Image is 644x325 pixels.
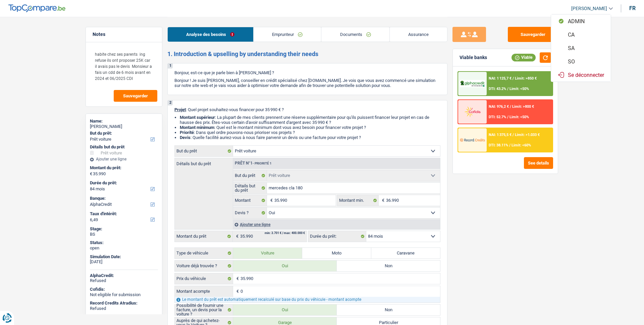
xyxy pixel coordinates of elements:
[524,157,553,169] button: See details
[90,278,158,283] div: Refused
[90,259,158,265] div: [DATE]
[90,245,158,251] div: open
[551,28,611,41] button: CA
[233,231,240,242] span: €
[123,94,148,98] span: Sauvegarder
[233,261,337,271] label: Oui
[175,231,233,242] label: Montant du prêt
[513,133,514,137] span: /
[174,70,440,75] p: Bonjour, est-ce que je parle bien à [PERSON_NAME] ?
[90,119,158,124] div: Name:
[489,76,512,81] span: NAI: 1 125,7 €
[233,273,240,284] span: €
[90,240,158,245] div: Status:
[489,143,508,147] span: DTI: 38.11%
[253,161,272,165] span: - Priorité 1
[90,157,158,161] div: Ajouter une ligne
[90,196,157,201] label: Banque:
[175,297,440,303] div: Le montant du prêt est automatiquement recalculé sur base du prix du véhicule - montant acompte
[175,273,233,284] label: Prix du véhicule
[551,41,611,55] button: SA
[515,133,540,137] span: Limit: >1.033 €
[175,248,233,259] label: Type de véhicule
[233,248,302,259] label: Voiture
[337,305,440,315] label: Non
[460,134,485,146] img: Record Credits
[233,195,267,206] label: Montant
[512,104,534,109] span: Limit: >800 €
[180,135,440,140] li: : Quelle facilité auriez-vous à nous faire parvenir un devis ou une facture pour votre projet ?
[167,50,447,58] h2: 1. Introduction & upselling by understanding their needs
[265,232,305,235] div: min: 3.701 € / max: 400.000 €
[571,6,607,11] span: [PERSON_NAME]
[267,195,274,206] span: €
[180,130,194,135] strong: Priorité
[460,80,485,88] img: AlphaCredit
[174,107,440,112] p: : Quel projet souhaitez-vous financer pour 35 990 € ?
[180,135,191,140] span: Devis
[566,3,613,14] a: [PERSON_NAME]
[90,165,157,171] label: Montant du prêt:
[507,115,508,119] span: /
[175,158,233,166] label: Détails but du prêt
[93,32,155,37] h5: Notes
[180,125,440,130] li: : Quel est le montant minimum dont vous avez besoin pour financer votre projet ?
[174,107,186,112] span: Projet
[308,231,366,242] label: Durée du prêt:
[175,305,233,315] label: Possibilité de fournir une facture, un devis pour la voiture ?
[180,125,214,130] strong: Montant minimum
[90,131,157,136] label: But du prêt:
[168,100,173,105] div: 2
[551,68,611,82] button: Se déconnecter
[90,254,158,260] div: Simulation Date:
[90,211,157,217] label: Taux d'intérêt:
[90,273,158,278] div: AlphaCredit:
[510,104,511,109] span: /
[233,161,273,166] div: Prêt n°1
[512,143,531,147] span: Limit: <60%
[254,27,321,42] a: Emprunteur
[114,90,157,102] button: Sauvegarder
[321,27,389,42] a: Documents
[337,195,378,206] label: Montant min.
[508,27,558,42] button: Sauvegarder
[551,14,611,28] button: ADMIN
[551,55,611,68] button: SO
[90,124,158,129] div: [PERSON_NAME]
[168,63,173,68] div: 1
[90,287,158,292] div: Cofidis:
[515,76,537,81] span: Limit: >850 €
[175,261,233,271] label: Voiture déjà trouvée ?
[8,4,65,12] img: TopCompare Logo
[460,55,487,60] div: Viable banks
[90,226,158,232] div: Stage:
[233,305,337,315] label: Oui
[629,5,636,11] div: fr
[489,115,506,119] span: DTI: 52.7%
[175,146,233,156] label: But du prêt
[489,133,512,137] span: NAI: 1 375,5 €
[233,183,267,193] label: Détails but du prêt
[90,171,92,177] span: €
[233,207,267,218] label: Devis ?
[180,130,440,135] li: : Dans quel ordre pouvons-nous prioriser vos projets ?
[460,105,485,118] img: Cofidis
[90,292,158,297] div: Not eligible for submission
[233,220,440,229] div: Ajouter une ligne
[90,232,158,237] div: BS
[180,115,440,125] li: : La plupart de mes clients prennent une réserve supplémentaire pour qu'ils puissent financer leu...
[90,180,157,186] label: Durée du prêt:
[551,14,611,82] ul: [PERSON_NAME]
[233,286,240,297] span: €
[371,248,440,259] label: Caravane
[302,248,371,259] label: Moto
[233,170,267,181] label: But du prêt
[168,27,253,42] a: Analyse des besoins
[175,286,233,297] label: Montant acompte
[513,76,514,81] span: /
[174,78,440,88] p: Bonjour ! Je suis [PERSON_NAME], conseiller en crédit spécialisé chez [DOMAIN_NAME]. Je vois que ...
[512,54,536,61] div: Viable
[90,144,158,150] div: Détails but du prêt
[379,195,386,206] span: €
[90,300,158,306] div: Record Credits Atradius:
